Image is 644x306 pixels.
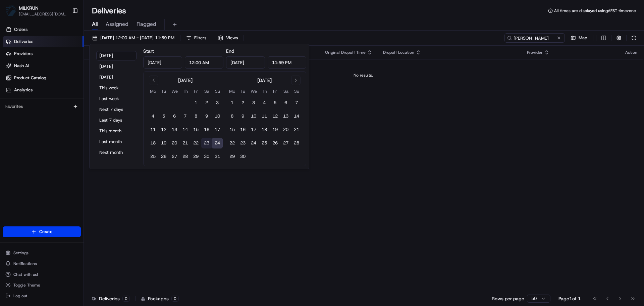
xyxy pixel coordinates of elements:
[248,138,259,148] button: 24
[19,11,67,17] span: [EMAIL_ADDRESS][DOMAIN_NAME]
[169,88,180,95] th: Wednesday
[3,24,84,35] a: Orders
[180,138,191,148] button: 21
[180,151,191,162] button: 28
[579,35,587,41] span: Map
[158,151,169,162] button: 26
[158,124,169,135] button: 12
[270,138,280,148] button: 26
[201,151,212,162] button: 30
[280,111,291,122] button: 13
[237,138,248,148] button: 23
[191,124,201,135] button: 15
[291,124,302,135] button: 21
[185,56,224,69] input: Time
[169,138,180,148] button: 20
[325,50,366,55] span: Original Dropoff Time
[3,3,69,19] button: MILKRUNMILKRUN[EMAIL_ADDRESS][DOMAIN_NAME]
[227,151,237,162] button: 29
[149,76,158,85] button: Go to previous month
[180,88,191,95] th: Thursday
[291,138,302,148] button: 28
[212,124,223,135] button: 17
[248,97,259,108] button: 3
[92,5,126,16] h1: Deliveries
[291,97,302,108] button: 7
[100,35,174,41] span: [DATE] 12:00 AM - [DATE] 11:59 PM
[237,111,248,122] button: 9
[257,77,272,84] div: [DATE]
[3,85,84,95] a: Analytics
[201,124,212,135] button: 16
[19,5,39,11] button: MILKRUN
[5,5,16,16] img: MILKRUN
[183,33,209,43] button: Filters
[259,97,270,108] button: 4
[191,138,201,148] button: 22
[96,137,137,146] button: Last month
[201,138,212,148] button: 23
[3,291,81,301] button: Log out
[13,261,37,266] span: Notifications
[96,94,137,103] button: Last week
[137,20,156,28] span: Flagged
[280,138,291,148] button: 27
[248,111,259,122] button: 10
[158,88,169,95] th: Tuesday
[237,124,248,135] button: 16
[148,124,158,135] button: 11
[87,73,640,78] div: No results.
[191,111,201,122] button: 8
[3,280,81,290] button: Toggle Theme
[248,124,259,135] button: 17
[558,295,581,302] div: Page 1 of 1
[169,124,180,135] button: 13
[268,56,307,69] input: Time
[178,77,193,84] div: [DATE]
[96,62,137,71] button: [DATE]
[92,20,98,28] span: All
[106,20,128,28] span: Assigned
[96,73,137,82] button: [DATE]
[3,73,84,83] a: Product Catalog
[270,88,280,95] th: Friday
[171,296,179,302] div: 0
[3,101,81,112] div: Favorites
[259,88,270,95] th: Thursday
[13,282,40,288] span: Toggle Theme
[96,116,137,125] button: Last 7 days
[215,33,241,43] button: Views
[191,151,201,162] button: 29
[141,295,179,302] div: Packages
[191,97,201,108] button: 1
[226,35,238,41] span: Views
[227,97,237,108] button: 1
[96,105,137,114] button: Next 7 days
[270,124,280,135] button: 19
[191,88,201,95] th: Friday
[89,33,177,43] button: [DATE] 12:00 AM - [DATE] 11:59 PM
[3,259,81,268] button: Notifications
[226,48,234,54] label: End
[226,56,265,69] input: Date
[14,87,33,93] span: Analytics
[3,226,81,237] button: Create
[96,126,137,136] button: This month
[212,97,223,108] button: 3
[180,124,191,135] button: 14
[291,76,301,85] button: Go to next month
[212,111,223,122] button: 10
[14,75,46,81] span: Product Catalog
[3,60,84,71] a: Nash AI
[143,56,182,69] input: Date
[158,138,169,148] button: 19
[237,88,248,95] th: Tuesday
[201,97,212,108] button: 2
[96,83,137,93] button: This week
[3,248,81,258] button: Settings
[194,35,206,41] span: Filters
[201,88,212,95] th: Saturday
[291,88,302,95] th: Sunday
[148,138,158,148] button: 18
[227,88,237,95] th: Monday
